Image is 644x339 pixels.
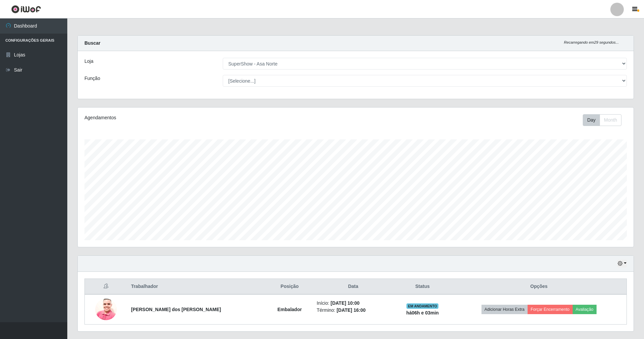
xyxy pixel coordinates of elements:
label: Função [84,75,100,82]
th: Data [313,279,394,295]
strong: [PERSON_NAME] dos [PERSON_NAME] [131,307,221,312]
span: EM ANDAMENTO [406,303,438,309]
div: Agendamentos [84,114,305,121]
img: CoreUI Logo [11,5,41,13]
button: Forçar Encerramento [528,305,573,314]
th: Posição [266,279,313,295]
strong: há 06 h e 03 min [406,310,439,315]
li: Início: [317,300,390,307]
button: Day [583,114,600,126]
li: Término: [317,307,390,314]
button: Adicionar Horas Extra [481,305,528,314]
strong: Buscar [84,40,100,46]
th: Trabalhador [127,279,266,295]
time: [DATE] 16:00 [336,307,365,313]
th: Status [394,279,451,295]
th: Opções [451,279,627,295]
label: Loja [84,58,93,65]
button: Month [600,114,621,126]
div: Toolbar with button groups [583,114,627,126]
strong: Embalador [278,307,302,312]
time: [DATE] 10:00 [331,300,360,306]
img: 1744125761618.jpeg [95,295,117,324]
div: First group [583,114,621,126]
i: Recarregando em 29 segundos... [564,40,619,44]
button: Avaliação [573,305,597,314]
